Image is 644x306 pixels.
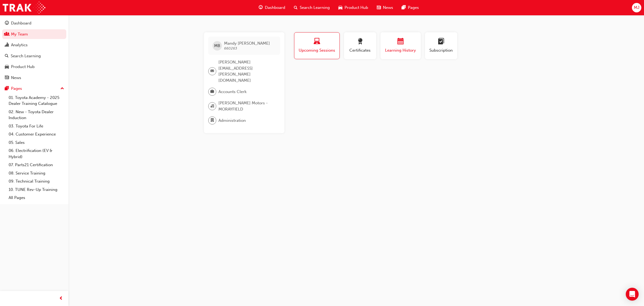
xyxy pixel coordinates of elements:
[5,43,9,48] span: chart-icon
[2,62,66,72] a: Product Hub
[438,38,444,45] span: learningplan-icon
[397,38,404,45] span: calendar-icon
[2,51,66,61] a: Search Learning
[290,2,334,13] a: search-iconSearch Learning
[397,2,423,13] a: pages-iconPages
[5,21,9,26] span: guage-icon
[2,17,66,84] button: DashboardMy TeamAnalyticsSearch LearningProduct HubNews
[218,118,246,124] span: Administration
[345,5,368,11] span: Product Hub
[6,177,66,186] a: 09. Technical Training
[6,147,66,161] a: 06. Electrification (EV & Hybrid)
[300,5,330,11] span: Search Learning
[632,3,641,12] button: MJ
[218,100,276,112] span: [PERSON_NAME] Motors - MORAYFIELD
[6,94,66,108] a: 01. Toyota Academy - 2025 Dealer Training Catalogue
[11,53,41,59] div: Search Learning
[11,42,28,48] div: Analytics
[5,32,9,37] span: people-icon
[2,40,66,50] a: Analytics
[210,117,214,124] span: department-icon
[218,89,247,95] span: Accounts Clerk
[425,32,457,59] button: Subscription
[210,88,214,95] span: briefcase-icon
[224,46,237,51] span: 660263
[334,2,372,13] a: car-iconProduct Hub
[218,59,276,83] span: [PERSON_NAME][EMAIL_ADDRESS][PERSON_NAME][DOMAIN_NAME]
[6,130,66,138] a: 04. Customer Experience
[11,64,35,70] div: Product Hub
[408,5,419,11] span: Pages
[314,38,320,45] span: laptop-icon
[11,86,22,92] div: Pages
[338,4,342,11] span: car-icon
[254,2,290,13] a: guage-iconDashboard
[372,2,397,13] a: news-iconNews
[59,295,63,302] span: prev-icon
[259,4,263,11] span: guage-icon
[11,75,21,81] div: News
[214,43,220,49] span: MB
[2,84,66,94] button: Pages
[634,5,639,11] span: MJ
[6,161,66,169] a: 07. Parts21 Certification
[344,32,376,59] button: Certificates
[60,85,64,92] span: up-icon
[383,5,393,11] span: News
[2,29,66,39] a: My Team
[224,41,270,46] span: Mandy [PERSON_NAME]
[380,32,421,59] button: Learning History
[6,194,66,202] a: All Pages
[357,38,363,45] span: award-icon
[348,47,372,54] span: Certificates
[11,20,31,26] div: Dashboard
[402,4,406,11] span: pages-icon
[2,73,66,83] a: News
[429,47,453,54] span: Subscription
[6,186,66,194] a: 10. TUNE Rev-Up Training
[265,5,285,11] span: Dashboard
[298,47,335,54] span: Upcoming Sessions
[377,4,381,11] span: news-icon
[3,2,45,14] img: Trak
[6,108,66,122] a: 02. New - Toyota Dealer Induction
[5,65,9,69] span: car-icon
[385,47,417,54] span: Learning History
[6,122,66,130] a: 03. Toyota For Life
[626,288,639,301] div: Open Intercom Messenger
[2,18,66,28] a: Dashboard
[294,32,340,59] button: Upcoming Sessions
[5,54,9,59] span: search-icon
[210,103,214,110] span: organisation-icon
[294,4,298,11] span: search-icon
[6,169,66,177] a: 08. Service Training
[5,76,9,80] span: news-icon
[5,86,9,91] span: pages-icon
[210,68,214,75] span: email-icon
[6,138,66,147] a: 05. Sales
